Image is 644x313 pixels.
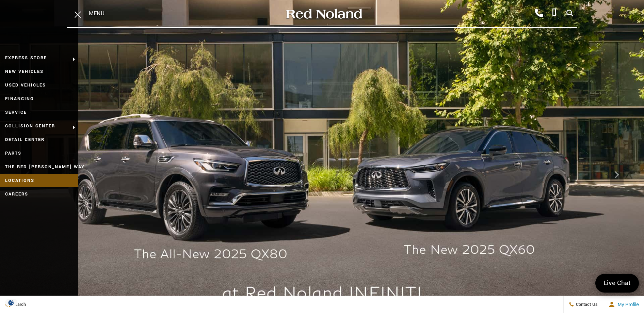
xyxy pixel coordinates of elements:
img: Red Noland Auto Group [285,8,363,20]
span: Live Chat [600,279,634,288]
span: My Profile [615,302,639,307]
div: Next [610,165,624,185]
a: Live Chat [595,274,639,293]
span: Contact Us [574,301,598,308]
section: Click to Open Cookie Consent Modal [3,299,19,306]
img: Opt-Out Icon [3,299,19,306]
button: Open user profile menu [603,296,644,313]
